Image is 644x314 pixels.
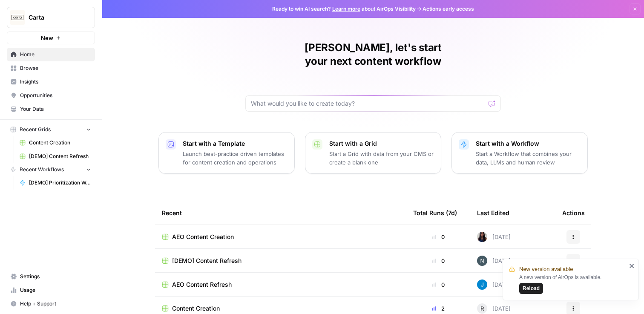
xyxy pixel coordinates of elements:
span: Content Creation [29,139,91,147]
div: [DATE] [477,256,511,266]
p: Launch best-practice driven templates for content creation and operations [183,150,287,167]
a: Browse [7,61,95,75]
p: Start a Workflow that combines your data, LLMs and human review [476,150,581,167]
a: [DEMO] Content Refresh [162,256,400,265]
span: Actions early access [423,5,474,13]
span: Reload [523,285,540,292]
a: [DEMO] Content Refresh [16,150,95,163]
p: Start with a Workflow [476,139,581,148]
button: Start with a TemplateLaunch best-practice driven templates for content creation and operations [158,132,295,174]
span: Ready to win AI search? about AirOps Visibility [272,5,416,13]
h1: [PERSON_NAME], let's start your next content workflow [245,41,501,68]
button: Start with a GridStart a Grid with data from your CMS or create a blank one [305,132,441,174]
a: Content Creation [162,304,400,313]
span: Recent Workflows [20,166,64,173]
div: 0 [413,233,463,241]
img: z620ml7ie90s7uun3xptce9f0frp [477,279,487,290]
div: A new version of AirOps is available. [519,274,627,294]
div: 0 [413,256,463,265]
span: [DEMO] Content Refresh [172,256,241,265]
div: 2 [413,304,463,313]
a: Your Data [7,102,95,116]
img: rox323kbkgutb4wcij4krxobkpon [477,232,487,242]
div: Total Runs (7d) [413,201,457,225]
img: mfx9qxiwvwbk9y2m949wqpoopau8 [477,256,487,266]
div: Recent [162,201,400,225]
span: New [41,34,53,42]
div: [DATE] [477,232,511,242]
div: Actions [562,201,585,225]
a: Learn more [332,6,360,12]
a: Content Creation [16,136,95,150]
span: Insights [20,78,91,86]
button: Help + Support [7,297,95,311]
button: Recent Workflows [7,163,95,176]
a: Usage [7,283,95,297]
span: New version available [519,265,573,274]
a: Insights [7,75,95,89]
span: Settings [20,273,91,280]
div: Last Edited [477,201,509,225]
span: [DEMO] Content Refresh [29,153,91,160]
a: [DEMO] Prioritization Workflow for creation [16,176,95,190]
span: Usage [20,286,91,294]
button: New [7,32,95,44]
img: Carta Logo [10,10,25,25]
div: [DATE] [477,303,511,314]
span: Home [20,51,91,58]
a: Opportunities [7,89,95,102]
button: Reload [519,283,543,294]
span: Opportunities [20,92,91,99]
div: 0 [413,280,463,289]
a: AEO Content Refresh [162,280,400,289]
span: Your Data [20,105,91,113]
span: Content Creation [172,304,220,313]
button: Start with a WorkflowStart a Workflow that combines your data, LLMs and human review [451,132,588,174]
span: Carta [29,13,80,22]
span: Help + Support [20,300,91,308]
button: Workspace: Carta [7,7,95,28]
p: Start a Grid with data from your CMS or create a blank one [329,150,434,167]
button: close [629,262,635,269]
a: Settings [7,270,95,283]
input: What would you like to create today? [251,99,485,108]
p: Start with a Grid [329,139,434,148]
a: Home [7,48,95,61]
a: AEO Content Creation [162,233,400,241]
span: [DEMO] Prioritization Workflow for creation [29,179,91,187]
span: R [480,304,484,313]
p: Start with a Template [183,139,287,148]
span: Browse [20,64,91,72]
button: Recent Grids [7,123,95,136]
span: AEO Content Creation [172,233,234,241]
span: Recent Grids [20,126,51,133]
div: [DATE] [477,279,511,290]
span: AEO Content Refresh [172,280,232,289]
